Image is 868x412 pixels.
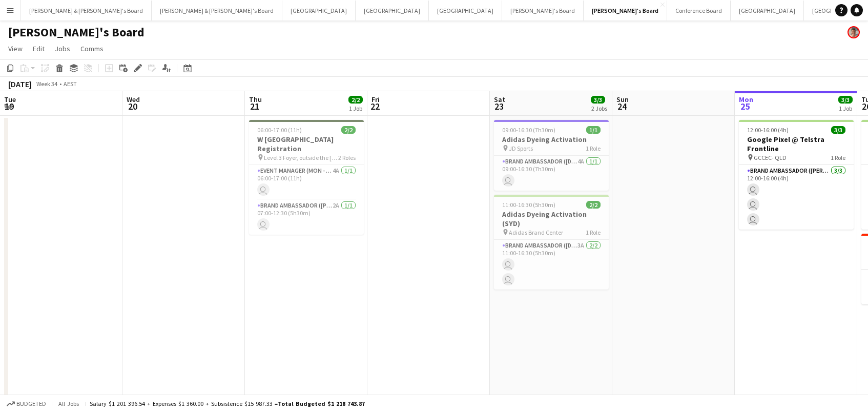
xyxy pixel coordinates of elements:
span: Budgeted [16,400,46,407]
span: Edit [33,44,45,53]
span: 06:00-17:00 (11h) [257,126,302,134]
button: [PERSON_NAME]'s Board [584,1,667,20]
span: View [8,44,23,53]
span: 25 [737,100,753,112]
span: 24 [615,100,629,112]
app-card-role: Brand Ambassador ([DATE])4A1/109:00-16:30 (7h30m) [494,156,609,191]
span: 1 Role [586,145,601,152]
span: GCCEC- QLD [754,154,787,161]
span: Sat [494,95,505,104]
h3: Adidas Dyeing Activation (SYD) [494,210,609,228]
app-card-role: Brand Ambassador ([DATE])3A2/211:00-16:30 (5h30m) [494,240,609,290]
span: Jobs [55,44,70,53]
span: Week 34 [34,80,59,88]
button: [PERSON_NAME]'s Board [502,1,584,20]
span: 22 [370,100,380,112]
span: 3/3 [591,96,605,104]
app-job-card: 09:00-16:30 (7h30m)1/1Adidas Dyeing Activation JD Sports1 RoleBrand Ambassador ([DATE])4A1/109:00... [494,120,609,191]
span: Total Budgeted $1 218 743.87 [278,400,365,407]
span: Comms [80,44,104,53]
span: 1 Role [831,154,845,161]
button: [PERSON_NAME] & [PERSON_NAME]'s Board [152,1,282,20]
div: [DATE] [8,79,32,89]
button: [GEOGRAPHIC_DATA] [731,1,804,20]
span: 19 [3,100,16,112]
div: Salary $1 201 396.54 + Expenses $1 360.00 + Subsistence $15 987.33 = [90,400,365,407]
span: 2/2 [348,96,363,104]
app-job-card: 11:00-16:30 (5h30m)2/2Adidas Dyeing Activation (SYD) Adidas Brand Center1 RoleBrand Ambassador ([... [494,195,609,290]
span: Thu [249,95,262,104]
div: 1 Job [349,105,362,112]
span: 2 Roles [338,154,356,161]
span: 3/3 [838,96,853,104]
span: Adidas Brand Center [509,229,563,236]
span: 20 [125,100,140,112]
app-job-card: 12:00-16:00 (4h)3/3Google Pixel @ Telstra Frontline GCCEC- QLD1 RoleBrand Ambassador ([PERSON_NAM... [739,120,854,230]
span: 12:00-16:00 (4h) [747,126,789,134]
span: 2/2 [586,201,601,209]
h3: Adidas Dyeing Activation [494,135,609,144]
app-job-card: 06:00-17:00 (11h)2/2W [GEOGRAPHIC_DATA] Registration Level 3 Foyer, outside the [GEOGRAPHIC_DATA]... [249,120,364,235]
a: Edit [29,42,49,55]
span: 2/2 [341,126,356,134]
h1: [PERSON_NAME]'s Board [8,25,144,40]
button: [GEOGRAPHIC_DATA] [356,1,429,20]
div: 1 Job [839,105,852,112]
span: 1/1 [586,126,601,134]
span: 3/3 [831,126,845,134]
span: Fri [371,95,380,104]
span: 1 Role [586,229,601,236]
button: [GEOGRAPHIC_DATA] [429,1,502,20]
span: JD Sports [509,145,533,152]
span: Sun [616,95,629,104]
button: Conference Board [667,1,731,20]
app-card-role: Brand Ambassador ([PERSON_NAME])3/312:00-16:00 (4h) [739,165,854,230]
span: Mon [739,95,753,104]
h3: Google Pixel @ Telstra Frontline [739,135,854,153]
div: 2 Jobs [591,105,607,112]
button: [GEOGRAPHIC_DATA] [282,1,356,20]
app-card-role: Event Manager (Mon - Fri)4A1/106:00-17:00 (11h) [249,165,364,200]
span: Wed [127,95,140,104]
span: 21 [247,100,262,112]
span: Level 3 Foyer, outside the [GEOGRAPHIC_DATA] , W [GEOGRAPHIC_DATA] [264,154,338,161]
h3: W [GEOGRAPHIC_DATA] Registration [249,135,364,153]
button: [PERSON_NAME] & [PERSON_NAME]'s Board [21,1,152,20]
a: Comms [76,42,108,55]
a: Jobs [51,42,74,55]
a: View [4,42,27,55]
span: 11:00-16:30 (5h30m) [502,201,555,209]
span: 23 [492,100,505,112]
span: 09:00-16:30 (7h30m) [502,126,555,134]
div: AEST [64,80,77,88]
app-user-avatar: Victoria Hunt [848,26,860,38]
app-card-role: Brand Ambassador ([PERSON_NAME])2A1/107:00-12:30 (5h30m) [249,200,364,235]
button: Budgeted [5,398,48,409]
span: All jobs [56,400,81,407]
span: Tue [4,95,16,104]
